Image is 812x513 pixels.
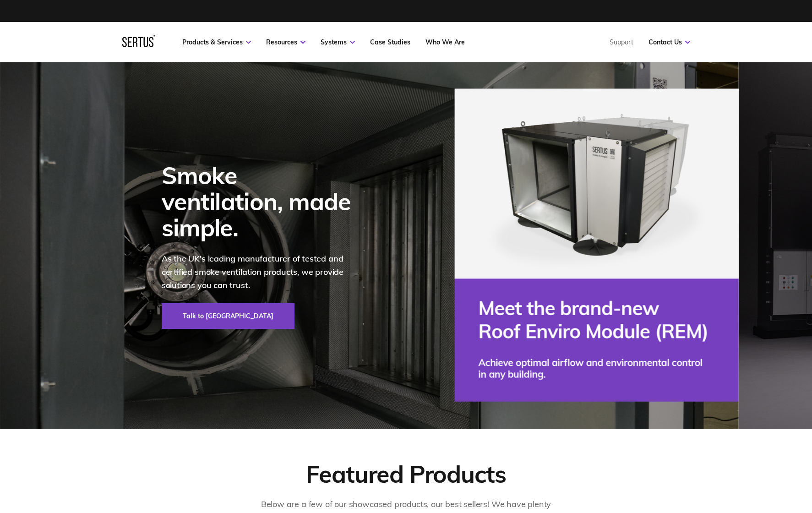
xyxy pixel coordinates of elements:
[162,303,294,329] a: Talk to [GEOGRAPHIC_DATA]
[266,38,305,46] a: Resources
[610,38,633,46] a: Support
[162,162,363,241] div: Smoke ventilation, made simple.
[649,38,690,46] a: Contact Us
[306,459,506,489] div: Featured Products
[321,38,355,46] a: Systems
[162,252,363,292] p: As the UK's leading manufacturer of tested and certified smoke ventilation products, we provide s...
[182,38,251,46] a: Products & Services
[370,38,410,46] a: Case Studies
[425,38,465,46] a: Who We Are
